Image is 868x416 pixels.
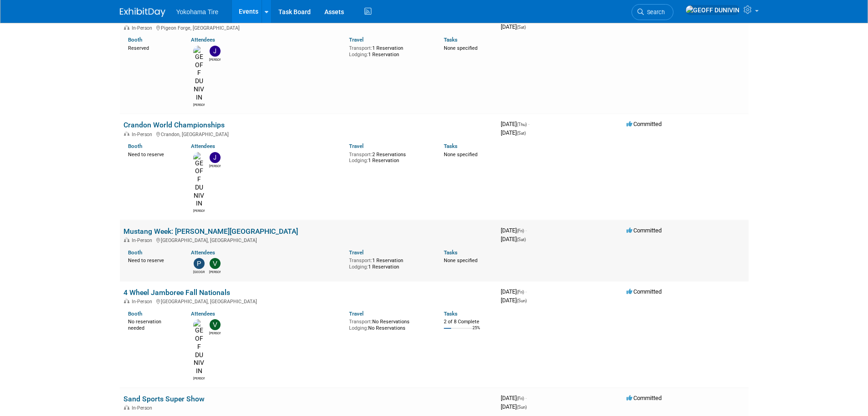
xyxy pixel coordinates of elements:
a: Booth [128,311,142,317]
span: Committed [627,395,662,401]
a: Tasks [444,37,457,43]
span: (Sat) [517,131,526,136]
span: (Sat) [517,237,526,242]
a: Tasks [444,143,457,149]
span: Committed [627,121,662,127]
div: 1 Reservation 1 Reservation [349,43,430,58]
a: Attendees [191,311,215,317]
img: Jason Heath [210,46,221,57]
span: [DATE] [501,23,526,30]
div: Reserved [128,43,178,52]
span: None specified [444,45,478,51]
span: Transport: [349,45,372,51]
img: Jason Heath [210,152,221,163]
span: (Sun) [517,298,527,303]
span: Lodging: [349,52,368,58]
a: Travel [349,249,364,256]
img: Vincent Baud [210,319,221,330]
a: Booth [128,249,142,256]
div: GEOFF DUNIVIN [193,208,205,213]
a: Booth [128,37,142,43]
span: - [528,121,529,127]
div: GEOFF DUNIVIN [193,102,205,107]
div: 2 of 8 Complete [444,319,493,325]
a: Sand Sports Super Show [123,395,205,403]
span: Transport: [349,152,372,158]
span: [DATE] [501,297,527,304]
a: Search [632,4,673,20]
a: 4 Wheel Jamboree Fall Nationals [123,288,230,297]
a: Travel [349,37,364,43]
span: (Fri) [517,396,524,401]
span: (Fri) [517,228,524,233]
span: Committed [627,227,662,234]
td: 25% [473,326,480,338]
span: [DATE] [501,121,529,127]
span: Transport: [349,258,372,263]
img: Paris Hull [194,258,205,269]
span: In-Person [132,299,155,305]
span: In-Person [132,25,155,31]
span: - [525,227,527,234]
span: [DATE] [501,403,527,410]
span: (Sun) [517,405,527,410]
span: [DATE] [501,236,526,242]
a: Tasks [444,311,457,317]
span: Transport: [349,319,372,325]
img: Vincent Baud [210,258,221,269]
span: (Sat) [517,25,526,30]
div: 1 Reservation 1 Reservation [349,256,430,270]
span: Yokohama Tire [176,8,219,16]
span: [DATE] [501,288,527,295]
div: [GEOGRAPHIC_DATA], [GEOGRAPHIC_DATA] [123,297,493,305]
img: In-Person Event [124,132,129,136]
span: (Fri) [517,290,524,295]
div: 2 Reservations 1 Reservation [349,150,430,164]
img: In-Person Event [124,237,129,242]
span: Lodging: [349,264,368,270]
img: GEOFF DUNIVIN [685,5,740,15]
a: Attendees [191,37,215,43]
span: In-Person [132,132,155,137]
span: None specified [444,258,478,263]
span: [DATE] [501,129,526,136]
span: (Thu) [517,122,527,127]
div: GEOFF DUNIVIN [193,375,205,381]
span: Committed [627,288,662,295]
div: Jason Heath [209,57,221,62]
img: In-Person Event [124,25,129,30]
div: [GEOGRAPHIC_DATA], [GEOGRAPHIC_DATA] [123,236,493,243]
span: Lodging: [349,325,368,331]
div: Jason Heath [209,163,221,169]
span: None specified [444,152,478,158]
div: Need to reserve [128,256,178,264]
a: Booth [128,143,142,149]
span: - [525,395,527,401]
div: Pigeon Forge, [GEOGRAPHIC_DATA] [123,24,493,31]
div: No reservation needed [128,317,178,331]
img: ExhibitDay [120,8,165,17]
span: [DATE] [501,227,527,234]
span: Lodging: [349,158,368,163]
a: Attendees [191,249,215,256]
img: In-Person Event [124,299,129,303]
div: Crandon, [GEOGRAPHIC_DATA] [123,130,493,137]
a: Travel [349,143,364,149]
img: GEOFF DUNIVIN [193,46,205,102]
span: In-Person [132,237,155,243]
a: Tasks [444,249,457,256]
a: Crandon World Championships [123,121,225,129]
span: In-Person [132,405,155,411]
span: - [525,288,527,295]
a: Mustang Week: [PERSON_NAME][GEOGRAPHIC_DATA] [123,227,298,236]
div: Need to reserve [128,150,178,158]
div: Vincent Baud [209,330,221,336]
img: GEOFF DUNIVIN [193,319,205,375]
img: In-Person Event [124,405,129,410]
span: [DATE] [501,395,527,401]
img: GEOFF DUNIVIN [193,152,205,208]
a: Attendees [191,143,215,149]
span: Search [644,9,665,16]
div: Vincent Baud [209,269,221,274]
div: No Reservations No Reservations [349,317,430,331]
